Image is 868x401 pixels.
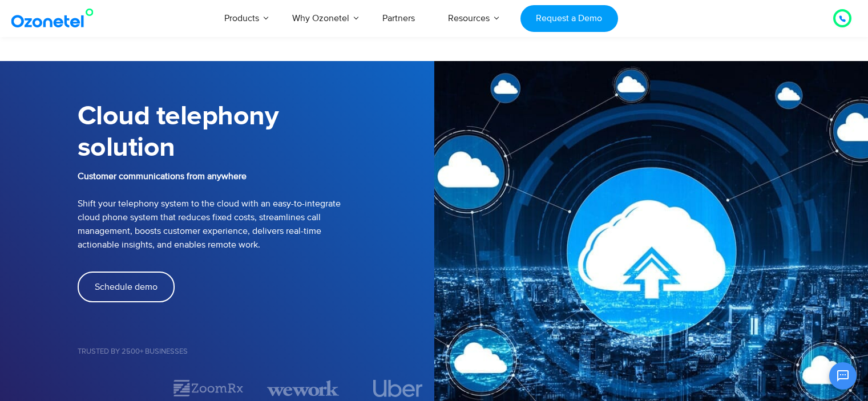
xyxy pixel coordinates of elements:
[172,378,244,398] div: 2 / 7
[520,5,618,32] a: Request a Demo
[78,378,434,398] div: Image Carousel
[172,378,244,398] img: zoomrx.svg
[78,101,434,164] h1: Cloud telephony solution
[78,171,247,182] b: Customer communications from anywhere
[78,169,434,252] p: Shift your telephony system to the cloud with an easy-to-integrate cloud phone system that reduce...
[78,348,434,355] h5: Trusted by 2500+ Businesses
[267,378,339,398] div: 3 / 7
[373,380,423,397] img: uber.svg
[267,378,339,398] img: wework.svg
[95,282,158,291] span: Schedule demo
[362,380,434,397] div: 4 / 7
[78,272,175,302] a: Schedule demo
[78,382,150,395] div: 1 / 7
[829,362,857,390] button: Open chat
